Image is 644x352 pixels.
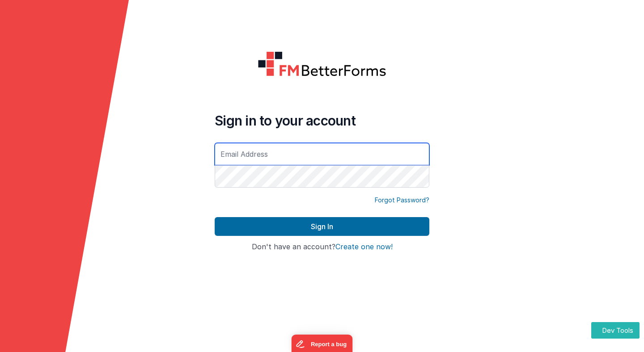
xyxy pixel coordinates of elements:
h4: Don't have an account? [215,243,429,251]
button: Create one now! [335,243,393,251]
button: Sign In [215,217,429,236]
h4: Sign in to your account [215,113,429,129]
a: Forgot Password? [375,196,429,205]
input: Email Address [215,143,429,165]
button: Dev Tools [591,322,640,339]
